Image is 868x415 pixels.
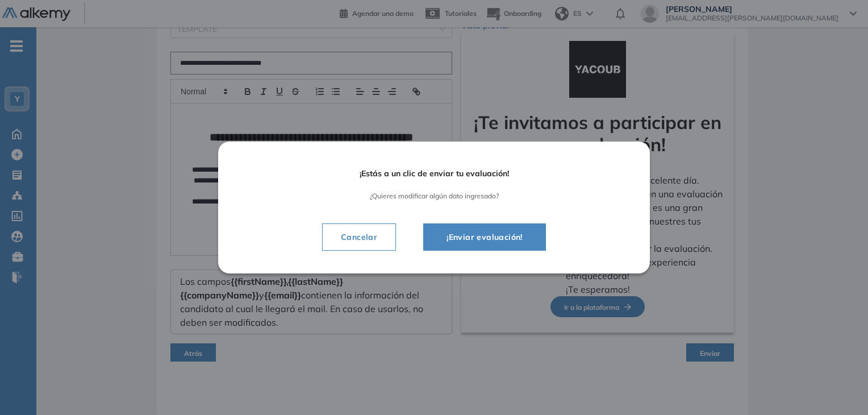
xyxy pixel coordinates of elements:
button: Cancelar [322,223,396,251]
iframe: Chat Widget [811,360,868,415]
span: Cancelar [332,230,386,244]
div: Widget de chat [811,360,868,415]
button: ¡Enviar evaluación! [423,223,546,251]
span: ¡Estás a un clic de enviar tu evaluación! [250,169,618,179]
span: ¡Enviar evaluación! [437,230,532,244]
span: ¿Quieres modificar algún dato ingresado? [250,192,618,200]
